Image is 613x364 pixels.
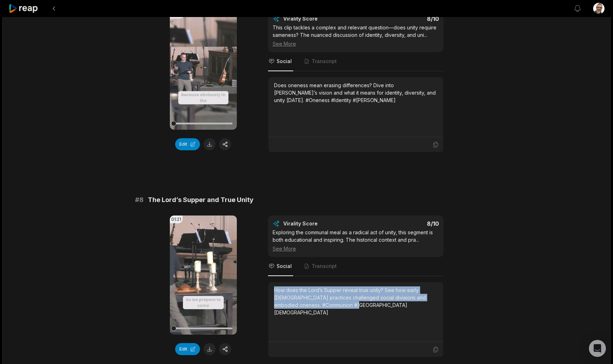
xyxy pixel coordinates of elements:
[273,40,439,47] div: See More
[148,195,253,205] span: The Lord’s Supper and True Unity
[312,263,337,270] span: Transcript
[273,24,439,47] div: This clip tackles a complex and relevant question—does unity require sameness? The nuanced discus...
[277,263,292,270] span: Social
[135,195,144,205] span: # 8
[274,82,438,104] div: Does oneness mean erasing differences? Dive into [PERSON_NAME]’s vision and what it means for ide...
[274,286,438,316] div: How does the Lord’s Supper reveal true unity? See how early [DEMOGRAPHIC_DATA] practices challeng...
[268,52,444,71] nav: Tabs
[283,15,360,22] div: Virality Score
[170,215,237,335] video: Your browser does not support mp4 format.
[363,220,439,227] div: 8 /10
[283,220,360,227] div: Virality Score
[277,58,292,65] span: Social
[273,245,439,252] div: See More
[312,58,337,65] span: Transcript
[363,15,439,22] div: 8 /10
[175,343,200,355] button: Edit
[268,257,444,276] nav: Tabs
[175,138,200,150] button: Edit
[589,340,606,357] div: Open Intercom Messenger
[273,229,439,252] div: Exploring the communal meal as a radical act of unity, this segment is both educational and inspi...
[170,11,237,130] video: Your browser does not support mp4 format.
